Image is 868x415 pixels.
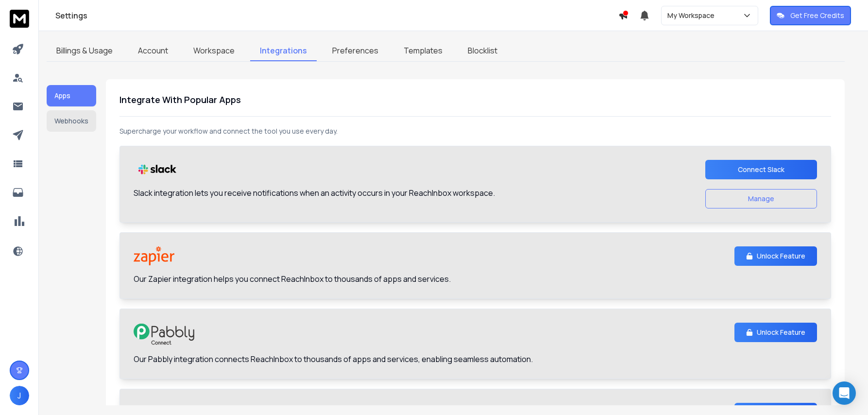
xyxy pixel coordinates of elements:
[55,10,618,21] h1: Settings
[119,126,831,136] p: Supercharge your workflow and connect the tool you use every day.
[134,273,451,285] p: Our Zapier integration helps you connect ReachInbox to thousands of apps and services.
[734,246,817,266] button: Unlock Feature
[10,386,29,405] button: J
[790,11,844,20] p: Get Free Credits
[833,381,856,405] div: Open Intercom Messenger
[757,328,805,337] p: Unlock Feature
[667,11,718,20] p: My Workspace
[128,41,178,61] a: Account
[323,41,388,61] a: Preferences
[47,41,122,61] a: Billings & Usage
[119,93,831,106] h1: Integrate With Popular Apps
[458,41,507,61] a: Blocklist
[705,160,817,179] button: Connect Slack
[705,189,817,208] button: Manage
[134,353,533,365] p: Our Pabbly integration connects ReachInbox to thousands of apps and services, enabling seamless a...
[250,41,317,61] a: Integrations
[184,41,244,61] a: Workspace
[394,41,452,61] a: Templates
[134,187,495,199] p: Slack integration lets you receive notifications when an activity occurs in your ReachInbox works...
[47,85,96,106] button: Apps
[734,323,817,342] button: Unlock Feature
[47,110,96,132] button: Webhooks
[757,251,805,261] p: Unlock Feature
[770,6,851,25] button: Get Free Credits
